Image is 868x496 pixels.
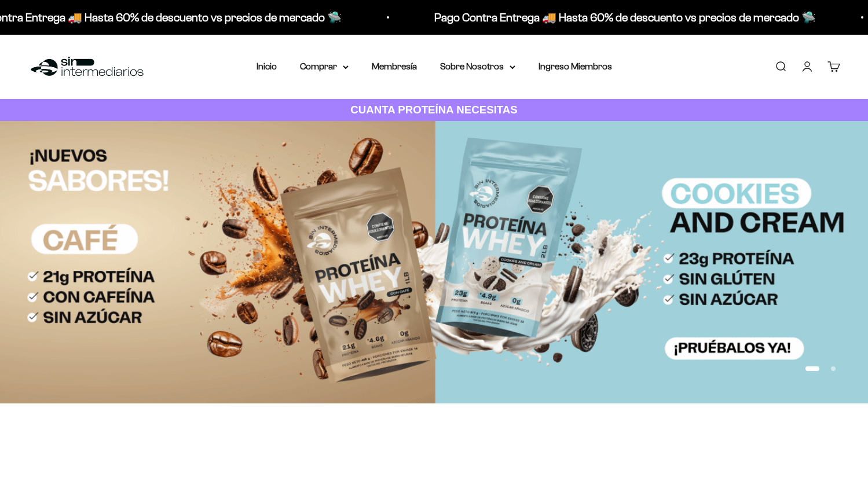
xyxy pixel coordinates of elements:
summary: Comprar [300,59,349,74]
a: Inicio [257,61,277,71]
strong: CUANTA PROTEÍNA NECESITAS [350,104,518,116]
a: Ingreso Miembros [539,61,612,71]
a: Membresía [372,61,417,71]
summary: Sobre Nosotros [440,59,515,74]
p: Pago Contra Entrega 🚚 Hasta 60% de descuento vs precios de mercado 🛸 [434,8,816,27]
